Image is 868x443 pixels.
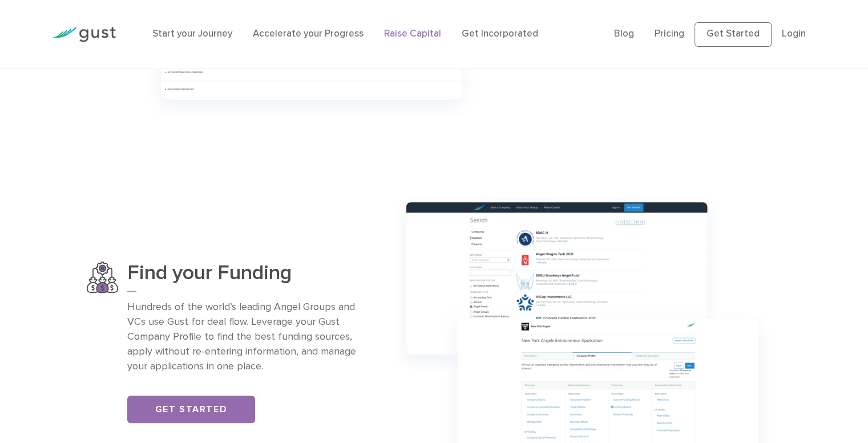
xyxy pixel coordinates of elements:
[127,261,366,292] h3: Find your Funding
[127,300,366,374] p: Hundreds of the world’s leading Angel Groups and VCs use Gust for deal flow. Leverage your Gust C...
[695,22,772,47] a: Get Started
[152,28,232,39] a: Start your Journey
[782,28,806,39] a: Login
[462,28,538,39] a: Get Incorporated
[253,28,364,39] a: Accelerate your Progress
[384,28,441,39] a: Raise Capital
[87,261,118,293] img: Find Your Funding
[655,28,684,39] a: Pricing
[52,27,116,42] img: Gust Logo
[127,396,255,423] a: Get Started
[614,28,634,39] a: Blog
